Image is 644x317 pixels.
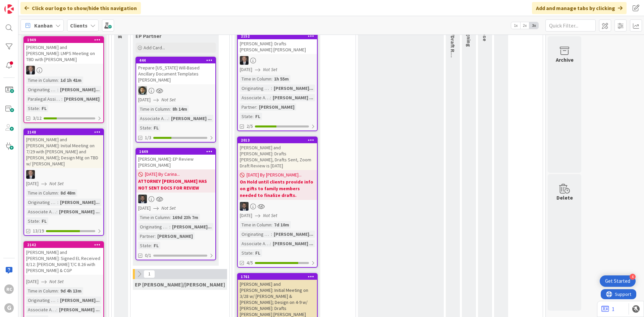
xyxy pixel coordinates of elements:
[556,56,574,64] div: Archive
[138,242,151,249] div: State
[271,94,315,101] div: [PERSON_NAME] ...
[26,105,39,112] div: State
[58,86,101,93] div: [PERSON_NAME]...
[4,303,14,313] div: G
[136,149,215,169] div: 1649[PERSON_NAME]: EP Review [PERSON_NAME]
[26,287,58,295] div: Time in Column
[40,217,48,225] div: FL
[171,105,189,113] div: 8h 14m
[138,232,155,240] div: Partner
[545,19,596,32] input: Quick Filter...
[145,134,151,141] span: 1/3
[57,297,58,304] span: :
[272,75,290,83] div: 1h 55m
[237,33,318,131] a: 2152[PERSON_NAME]: Drafts [PERSON_NAME] [PERSON_NAME]BG[DATE]Not SetTime in Column:1h 55mOriginat...
[26,170,35,179] img: BG
[57,199,58,206] span: :
[156,232,195,240] div: [PERSON_NAME]
[27,243,103,247] div: 2142
[26,208,56,215] div: Associate Assigned
[26,189,58,197] div: Time in Column
[240,56,249,65] img: BG
[4,284,14,294] div: RC
[238,56,317,65] div: BG
[24,37,103,43] div: 1949
[70,22,88,29] b: Clients
[26,199,57,206] div: Originating Attorney
[170,105,171,113] span: :
[24,135,103,168] div: [PERSON_NAME] and [PERSON_NAME]: Initial Meeting on 7/29 with [PERSON_NAME] and [PERSON_NAME]; De...
[58,287,59,295] span: :
[26,76,58,84] div: Time in Column
[33,115,42,122] span: 3/12
[144,45,165,51] span: Add Card...
[238,39,317,54] div: [PERSON_NAME]: Drafts [PERSON_NAME] [PERSON_NAME]
[272,221,291,228] div: 7d 10m
[240,113,253,120] div: State
[136,86,215,95] div: CG
[271,75,272,83] span: :
[26,217,39,225] div: State
[240,230,271,238] div: Originating Attorney
[240,85,271,92] div: Originating Attorney
[40,105,48,112] div: FL
[169,223,170,230] span: :
[240,94,270,101] div: Associate Assigned
[254,249,262,257] div: FL
[144,270,155,278] span: 1
[263,66,277,72] i: Not Set
[26,180,39,187] span: [DATE]
[23,128,104,236] a: 2148[PERSON_NAME] and [PERSON_NAME]: Initial Meeting on 7/29 with [PERSON_NAME] and [PERSON_NAME]...
[138,105,170,113] div: Time in Column
[136,57,215,84] div: 444Prepare [US_STATE] Will-Based Ancillary Document Templates [PERSON_NAME]
[58,76,59,84] span: :
[138,124,151,131] div: State
[247,123,253,130] span: 2/5
[271,221,272,228] span: :
[57,208,101,215] div: [PERSON_NAME] ...
[532,2,627,14] div: Add and manage tabs by clicking
[272,230,315,238] div: [PERSON_NAME]...
[136,63,215,84] div: Prepare [US_STATE] Will-Based Ancillary Document Templates [PERSON_NAME]
[556,194,573,202] div: Delete
[24,129,103,168] div: 2148[PERSON_NAME] and [PERSON_NAME]: Initial Meeting on 7/29 with [PERSON_NAME] and [PERSON_NAME]...
[171,214,200,221] div: 169d 23h 7m
[136,57,215,63] div: 444
[138,115,168,122] div: Associate Assigned
[270,94,271,101] span: :
[138,178,213,191] b: ATTORNEY [PERSON_NAME] HAS NOT SENT DOCS FOR REVIEW
[136,33,161,39] span: EP Partner
[26,66,35,74] img: BG
[271,240,315,247] div: [PERSON_NAME] ...
[136,57,216,143] a: 444Prepare [US_STATE] Will-Based Ancillary Document Templates [PERSON_NAME]CG[DATE]Not SetTime in...
[24,242,103,275] div: 2142[PERSON_NAME] and [PERSON_NAME]: Signed EL Received 8/12: [PERSON_NAME] T/C 8.26 with [PERSON...
[240,75,271,83] div: Time in Column
[170,223,213,230] div: [PERSON_NAME]...
[24,66,103,74] div: BG
[247,171,302,178] span: [DATE] By [PERSON_NAME]...
[247,259,253,266] span: 4/5
[27,130,103,135] div: 2148
[24,43,103,64] div: [PERSON_NAME] and [PERSON_NAME]: LMPS Meeting on TBD with [PERSON_NAME]
[24,248,103,275] div: [PERSON_NAME] and [PERSON_NAME]: Signed EL Received 8/12: [PERSON_NAME] T/C 8.26 with [PERSON_NAM...
[34,21,53,30] span: Kanban
[59,189,77,197] div: 8d 48m
[272,85,315,92] div: [PERSON_NAME]...
[263,212,277,218] i: Not Set
[630,274,636,280] div: 4
[241,274,317,279] div: 1761
[136,148,216,260] a: 1649[PERSON_NAME]: EP Review [PERSON_NAME][DATE] By Carina...ATTORNEY [PERSON_NAME] HAS NOT SENT ...
[26,306,56,313] div: Associate Assigned
[24,242,103,248] div: 2142
[170,214,171,221] span: :
[238,274,317,280] div: 1761
[145,171,180,178] span: [DATE] By Carina...
[241,138,317,143] div: 2013
[58,199,101,206] div: [PERSON_NAME]...
[161,205,176,211] i: Not Set
[49,180,64,187] i: Not Set
[161,97,176,103] i: Not Set
[152,242,160,249] div: FL
[270,240,271,247] span: :
[520,22,529,29] span: 2x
